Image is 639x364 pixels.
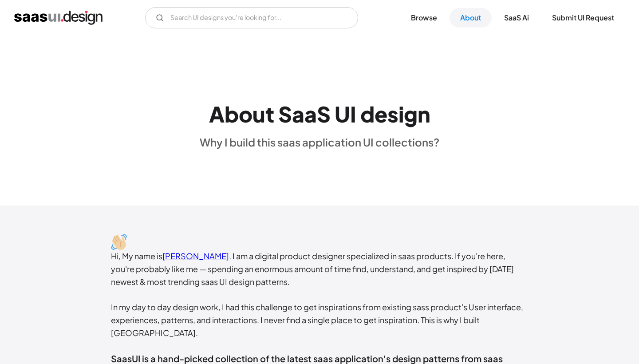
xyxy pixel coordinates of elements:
form: Email Form [145,7,358,28]
div: Why I build this saas application UI collections? [200,135,439,149]
a: home [14,11,103,25]
a: [PERSON_NAME] [162,251,229,261]
a: SaaS Ai [493,8,540,28]
h1: About SaaS UI design [209,101,430,127]
a: About [450,8,492,28]
input: Search UI designs you're looking for... [145,7,358,28]
a: Browse [400,8,448,28]
a: Submit UI Request [541,8,625,28]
